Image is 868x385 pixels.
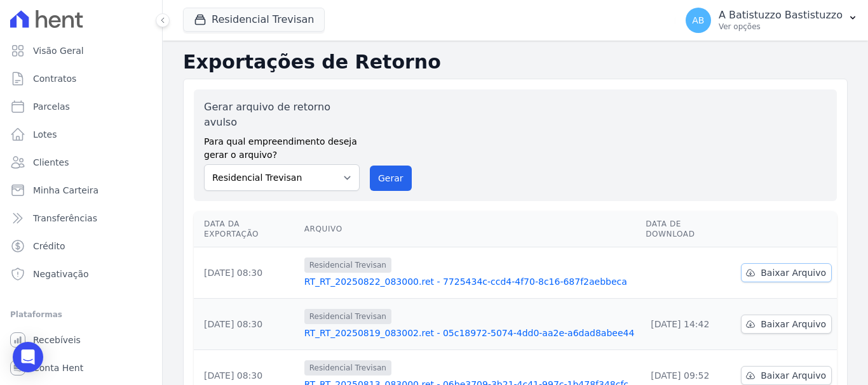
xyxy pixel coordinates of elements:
a: Contratos [5,66,157,91]
h2: Exportações de Retorno [183,51,848,74]
a: Parcelas [5,94,157,119]
td: [DATE] 08:30 [194,299,299,350]
span: Clientes [33,156,69,169]
p: A Batistuzzo Bastistuzzo [719,9,843,22]
button: Residencial Trevisan [183,8,325,32]
a: Minha Carteira [5,178,157,203]
span: Recebíveis [33,334,81,346]
span: Baixar Arquivo [761,266,826,279]
span: Minha Carteira [33,184,98,197]
a: Baixar Arquivo [741,263,832,282]
a: Crédito [5,233,157,259]
span: Transferências [33,212,97,225]
th: Arquivo [299,211,641,247]
div: Plataformas [10,307,152,322]
a: Conta Hent [5,355,157,381]
a: Baixar Arquivo [741,366,832,385]
a: Lotes [5,122,157,147]
button: AB A Batistuzzo Bastistuzzo Ver opções [675,3,868,38]
span: Residencial Trevisan [304,309,391,324]
span: Visão Geral [33,44,84,57]
td: [DATE] 14:42 [641,299,736,350]
a: Negativação [5,261,157,287]
a: Baixar Arquivo [741,315,832,334]
span: Residencial Trevisan [304,258,391,273]
button: Gerar [370,166,412,191]
a: Clientes [5,150,157,175]
a: Transferências [5,206,157,231]
a: Visão Geral [5,38,157,63]
span: Baixar Arquivo [761,369,826,382]
label: Para qual empreendimento deseja gerar o arquivo? [204,130,360,162]
span: Parcelas [33,100,70,113]
span: Baixar Arquivo [761,318,826,330]
label: Gerar arquivo de retorno avulso [204,100,360,130]
p: Ver opções [719,22,843,32]
th: Data de Download [641,211,736,247]
a: Recebíveis [5,327,157,353]
span: AB [692,16,704,25]
a: RT_RT_20250819_083002.ret - 05c18972-5074-4dd0-aa2e-a6dad8abee44 [304,327,635,339]
td: [DATE] 08:30 [194,247,299,299]
span: Contratos [33,72,76,85]
th: Data da Exportação [194,211,299,247]
span: Residencial Trevisan [304,360,391,375]
a: RT_RT_20250822_083000.ret - 7725434c-ccd4-4f70-8c16-687f2aebbeca [304,275,635,288]
span: Crédito [33,240,65,252]
span: Lotes [33,128,57,141]
span: Negativação [33,268,89,280]
span: Conta Hent [33,362,83,374]
div: Open Intercom Messenger [13,342,43,372]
